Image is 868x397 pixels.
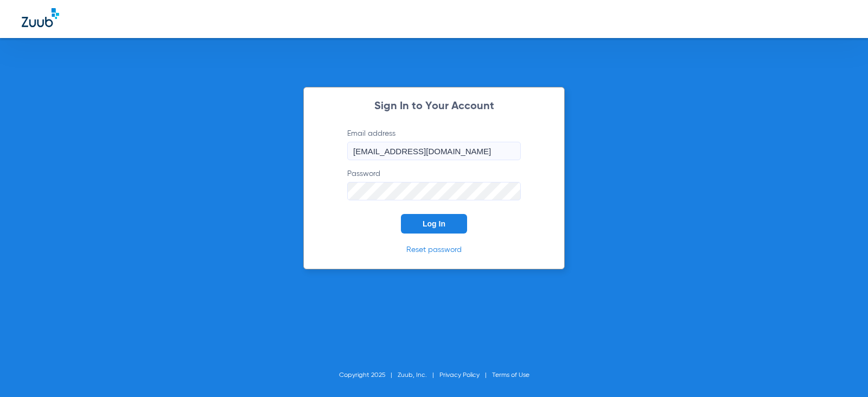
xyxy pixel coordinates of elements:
[439,372,480,379] a: Privacy Policy
[401,214,467,234] button: Log In
[339,370,398,381] li: Copyright 2025
[22,8,59,27] img: Zuub Logo
[347,168,521,200] label: Password
[347,128,521,160] label: Email address
[492,372,529,379] a: Terms of Use
[423,219,445,228] span: Log In
[398,370,439,381] li: Zuub, Inc.
[347,182,521,200] input: Password
[331,101,537,112] h2: Sign In to Your Account
[347,142,521,160] input: Email address
[406,246,462,254] a: Reset password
